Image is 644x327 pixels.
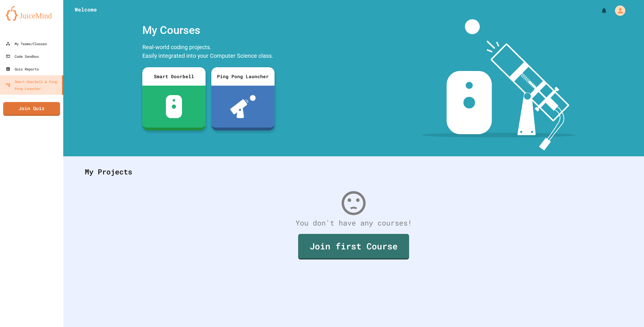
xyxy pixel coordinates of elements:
div: Quiz Reports [6,66,39,72]
div: My Account [609,4,627,17]
div: Smart Doorbell [142,67,206,86]
a: Join Quiz [3,102,60,116]
div: Code Sandbox [6,53,39,60]
div: My Notifications [590,6,609,16]
div: My Teams/Classes [6,40,47,47]
img: ppl-with-ball.png [230,95,256,118]
div: Ping Pong Launcher [211,67,275,86]
div: Real-world coding projects. Easily integrated into your Computer Science class. [139,41,277,63]
img: logo-orange.svg [6,6,57,21]
div: You don't have any courses! [79,218,628,228]
div: Smart Doorbell & Ping Pong Launcher [6,78,60,92]
img: sdb-white.svg [166,95,182,118]
div: My Courses [139,19,277,41]
img: banner-image-my-projects.png [422,19,576,151]
div: My Projects [79,161,628,183]
a: Join first Course [298,234,409,259]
